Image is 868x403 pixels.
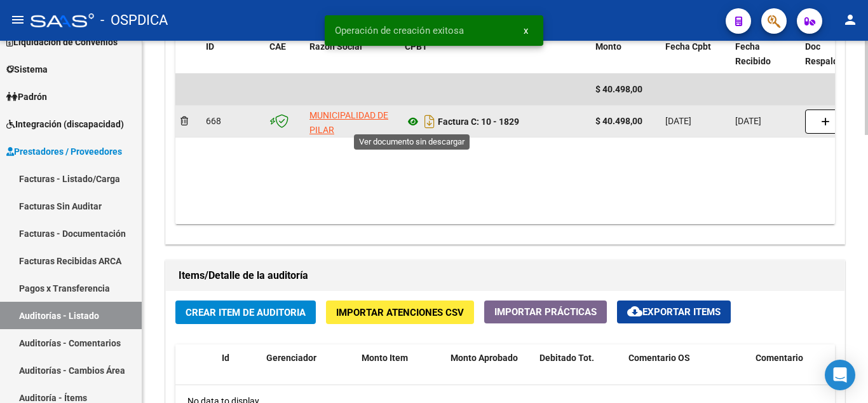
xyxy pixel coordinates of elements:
[6,145,122,159] span: Prestadores / Proveedores
[756,353,803,363] span: Comentario
[336,307,464,318] span: Importar Atenciones CSV
[100,6,168,34] span: - OSPDICA
[326,300,474,324] button: Importar Atenciones CSV
[494,306,597,318] span: Importar Prácticas
[6,35,118,49] span: Liquidación de Convenios
[524,25,528,36] span: x
[6,90,47,104] span: Padrón
[627,304,642,319] mat-icon: cloud_download
[206,41,214,52] span: ID
[6,62,48,76] span: Sistema
[628,353,690,363] span: Comentario OS
[805,41,862,66] span: Doc Respaldatoria
[217,344,261,400] datatable-header-cell: Id
[735,41,771,66] span: Fecha Recibido
[356,344,445,400] datatable-header-cell: Monto Item
[186,307,306,318] span: Crear Item de Auditoria
[206,116,221,126] span: 668
[513,19,538,42] button: x
[10,12,25,27] mat-icon: menu
[269,41,286,52] span: CAE
[304,33,400,75] datatable-header-cell: Razon Social
[595,84,642,94] span: $ 40.498,00
[6,117,124,131] span: Integración (discapacidad)
[825,360,855,390] div: Open Intercom Messenger
[534,344,623,400] datatable-header-cell: Debitado Tot.
[595,116,642,126] strong: $ 40.498,00
[362,353,408,363] span: Monto Item
[484,300,607,323] button: Importar Prácticas
[201,33,264,75] datatable-header-cell: ID
[445,344,534,400] datatable-header-cell: Monto Aprobado
[179,265,832,286] h1: Items/Detalle de la auditoría
[595,41,621,52] span: Monto
[665,116,691,126] span: [DATE]
[261,344,356,400] datatable-header-cell: Gerenciador
[843,12,858,27] mat-icon: person
[539,353,594,363] span: Debitado Tot.
[335,24,464,37] span: Operación de creación exitosa
[222,353,229,363] span: Id
[590,33,660,75] datatable-header-cell: Monto
[451,353,518,363] span: Monto Aprobado
[627,306,721,318] span: Exportar Items
[421,111,438,132] i: Descargar documento
[665,41,711,52] span: Fecha Cpbt
[438,117,519,127] strong: Factura C: 10 - 1829
[623,344,750,400] datatable-header-cell: Comentario OS
[309,110,388,135] span: MUNICIPALIDAD DE PILAR
[266,353,316,363] span: Gerenciador
[735,116,761,126] span: [DATE]
[175,300,316,324] button: Crear Item de Auditoria
[617,300,731,323] button: Exportar Items
[730,33,800,75] datatable-header-cell: Fecha Recibido
[264,33,304,75] datatable-header-cell: CAE
[660,33,730,75] datatable-header-cell: Fecha Cpbt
